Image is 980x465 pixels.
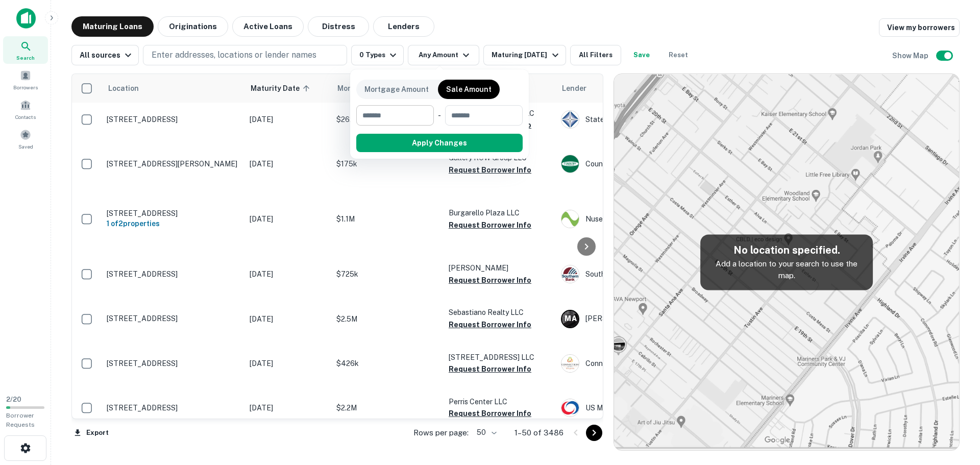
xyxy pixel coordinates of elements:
iframe: Chat Widget [929,383,980,432]
p: Mortgage Amount [364,84,429,95]
p: Sale Amount [446,84,492,95]
button: Apply Changes [356,134,523,152]
div: - [438,105,441,126]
